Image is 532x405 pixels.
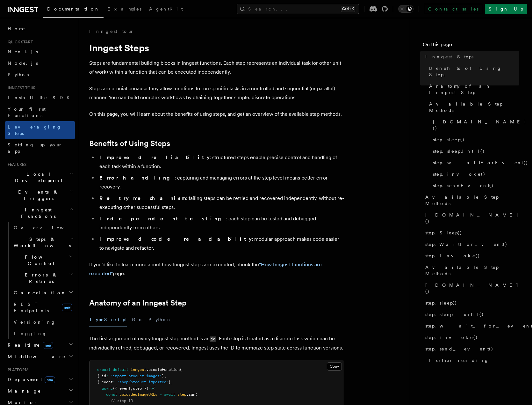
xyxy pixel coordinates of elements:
li: : modular approach makes code easier to navigate and refactor. [97,235,344,253]
span: [DOMAIN_NAME]() [425,212,519,225]
a: Contact sales [424,4,482,14]
a: Node.js [5,57,75,69]
span: Flow Control [11,254,69,267]
span: step.invoke() [433,171,485,177]
span: Home [8,26,25,32]
a: step.waitForEvent() [430,157,519,168]
p: The first argument of every Inngest step method is an . Each step is treated as a discrete task w... [89,334,344,352]
a: Home [5,23,75,34]
a: Versioning [11,316,75,328]
span: step.sleepUntil() [433,148,485,154]
a: Benefits of Using Steps [89,139,170,148]
a: step.sleep_until() [423,309,519,320]
span: export [97,367,111,372]
button: Inngest Functions [5,204,75,222]
a: [DOMAIN_NAME]() [430,116,519,134]
button: Errors & Retries [11,269,75,287]
a: Install the SDK [5,92,75,103]
span: Realtime [5,342,53,348]
span: Steps & Workflows [11,236,71,249]
button: Python [148,313,172,327]
button: Copy [327,362,342,371]
code: id [210,336,216,342]
button: Realtimenew [5,339,75,351]
span: Events & Triggers [5,189,69,202]
span: step.send_event() [425,346,493,352]
span: Middleware [5,353,66,360]
a: Python [5,69,75,80]
span: { event [97,380,113,384]
span: Documentation [47,6,100,11]
li: : failing steps can be retried and recovered independently, without re-executing other successful... [97,194,344,212]
span: async [102,386,113,391]
span: Inngest tour [5,85,36,91]
span: new [45,376,55,383]
span: await [164,392,175,397]
strong: Error handling [99,175,175,181]
span: Node.js [8,61,38,66]
span: inngest [131,367,146,372]
button: Flow Control [11,251,75,269]
span: Anatomy of an Inngest Step [429,83,519,96]
strong: Independent testing [99,216,226,222]
span: REST Endpoints [14,302,49,313]
span: step.invoke() [425,334,478,341]
span: { [153,386,155,391]
span: Further reading [429,357,489,364]
a: Next.js [5,46,75,57]
span: Errors & Retries [11,272,69,284]
a: Logging [11,328,75,339]
span: Versioning [14,320,56,325]
span: Deployment [5,376,55,383]
span: .createFunction [146,367,180,372]
strong: Improved code readability [99,236,252,242]
a: step.wait_for_event() [423,320,519,332]
button: Local Development [5,168,75,186]
span: : [113,380,115,384]
span: [DOMAIN_NAME]() [433,119,526,131]
span: step.sleep_until() [425,311,484,318]
button: Steps & Workflows [11,233,75,251]
span: uploadedImageURLs [119,392,157,397]
p: If you'd like to learn more about how Inngest steps are executed, check the page. [89,260,344,278]
button: Events & Triggers [5,186,75,204]
button: Toggle dark mode [398,5,413,13]
span: Setting up your app [8,142,62,154]
span: AgentKit [149,6,183,11]
a: step.sendEvent() [430,180,519,191]
span: ( [195,392,198,397]
span: Next.js [8,49,38,54]
a: Anatomy of an Inngest Step [89,298,187,307]
a: REST Endpointsnew [11,298,75,316]
a: Your first Functions [5,103,75,121]
span: step.Sleep() [425,230,462,236]
a: Available Step Methods [423,261,519,279]
button: Manage [5,385,75,397]
span: Manage [5,388,41,394]
span: Overview [14,225,79,230]
p: Steps are fundamental building blocks in Inngest functions. Each step represents an individual ta... [89,59,344,77]
span: Install the SDK [8,95,74,100]
p: Steps are crucial because they allow functions to run specific tasks in a controlled and sequenti... [89,84,344,102]
a: Inngest tour [89,28,134,34]
span: , [171,380,173,384]
button: Cancellation [11,287,75,298]
a: step.send_event() [423,343,519,355]
span: step.sendEvent() [433,182,494,189]
span: Your first Functions [8,107,46,118]
button: Middleware [5,351,75,362]
span: step.sleep() [433,136,465,143]
h1: Inngest Steps [89,42,344,54]
a: Available Step Methods [427,98,519,116]
span: Examples [107,6,141,11]
p: On this page, you will learn about the benefits of using steps, and get an overview of the availa... [89,110,344,119]
span: Available Step Methods [429,101,519,114]
span: new [62,304,72,311]
a: Overview [11,222,75,233]
span: Quick start [5,40,33,45]
span: Available Step Methods [425,264,519,277]
span: Cancellation [11,290,66,296]
span: Features [5,162,26,167]
button: Deploymentnew [5,374,75,385]
a: step.invoke() [430,168,519,180]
